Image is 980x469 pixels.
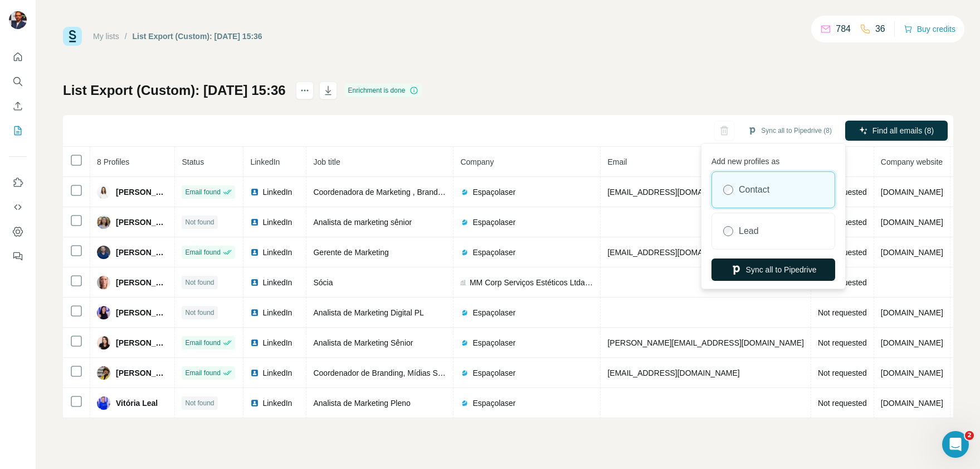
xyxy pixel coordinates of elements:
span: LinkedIn [262,307,292,318]
img: Avatar [97,336,110,350]
img: LinkedIn logo [250,308,259,317]
label: Contact [739,183,769,197]
span: 2 [965,431,974,440]
span: Not found [185,277,214,288]
span: Espaçolaser [472,186,515,198]
a: My lists [93,32,119,41]
span: [DOMAIN_NAME] [881,188,943,197]
img: Avatar [97,396,110,410]
img: Avatar [9,11,27,29]
span: Coordenador de Branding, Mídias Sociais e Influência [313,368,500,377]
span: [PERSON_NAME] [116,217,168,228]
span: Email found [185,247,220,257]
img: company-logo [460,218,469,227]
span: Espaçolaser [472,337,515,348]
span: Company [460,157,494,166]
span: Analista de Marketing Digital PL [313,308,423,317]
span: Not found [185,398,214,408]
span: Vitória Leal [116,398,158,409]
span: Espaçolaser [472,217,515,228]
span: [PERSON_NAME] [116,367,168,379]
button: Search [9,71,27,92]
p: Add new profiles as [711,151,835,167]
span: Status [182,157,204,166]
span: 8 Profiles [97,157,129,166]
img: LinkedIn logo [250,188,259,197]
span: Analista de Marketing Pleno [313,399,410,408]
img: Surfe Logo [63,27,82,46]
span: LinkedIn [262,398,292,409]
img: LinkedIn logo [250,218,259,227]
p: 784 [836,22,851,36]
span: [PERSON_NAME][EMAIL_ADDRESS][DOMAIN_NAME] [607,338,803,347]
span: Job title [313,157,340,166]
span: Espaçolaser [472,307,515,318]
img: LinkedIn logo [250,278,259,287]
button: Use Surfe on LinkedIn [9,173,27,193]
span: [DOMAIN_NAME] [881,368,943,377]
button: Feedback [9,246,27,266]
button: My lists [9,121,27,141]
span: [PERSON_NAME] [116,337,168,348]
img: company-logo [460,399,469,408]
span: Sócia [313,278,333,287]
span: [PERSON_NAME] [116,186,168,198]
span: [DOMAIN_NAME] [881,248,943,257]
button: Sync all to Pipedrive (8) [740,122,840,139]
span: Email [607,157,627,166]
span: Email found [185,338,220,348]
span: Email found [185,187,220,197]
button: Enrich CSV [9,96,27,116]
img: Avatar [97,276,110,289]
iframe: Intercom live chat [942,431,969,458]
span: LinkedIn [262,247,292,258]
span: [DOMAIN_NAME] [881,218,943,227]
img: company-logo [460,308,469,317]
span: [PERSON_NAME] [116,277,168,288]
button: Buy credits [904,21,955,37]
img: company-logo [460,248,469,257]
span: [PERSON_NAME] [116,247,168,258]
span: LinkedIn [262,337,292,348]
span: Not requested [818,338,867,347]
span: [EMAIL_ADDRESS][DOMAIN_NAME] [607,188,739,197]
button: Dashboard [9,222,27,242]
img: company-logo [460,188,469,197]
button: Find all emails (8) [845,121,948,141]
div: Enrichment is done [345,84,422,97]
img: Avatar [97,216,110,229]
span: Analista de marketing sênior [313,218,412,227]
span: Not requested [818,399,867,408]
button: actions [296,82,314,99]
img: LinkedIn logo [250,368,259,377]
span: [EMAIL_ADDRESS][DOMAIN_NAME] [607,368,739,377]
span: MM Corp Serviços Estéticos Ltda - Espaçolaser Recife [470,277,594,288]
li: / [125,31,127,42]
img: company-logo [460,368,469,377]
img: Avatar [97,185,110,199]
img: Avatar [97,366,110,380]
span: Email found [185,368,220,378]
span: Find all emails (8) [872,125,934,136]
span: Not found [185,217,214,227]
span: Espaçolaser [472,398,515,409]
span: [DOMAIN_NAME] [881,308,943,317]
span: Analista de Marketing Sênior [313,338,413,347]
p: 36 [875,22,885,36]
span: LinkedIn [262,277,292,288]
h1: List Export (Custom): [DATE] 15:36 [63,82,286,99]
span: Espaçolaser [472,247,515,258]
span: Not found [185,308,214,318]
span: LinkedIn [262,217,292,228]
span: LinkedIn [262,367,292,379]
span: [PERSON_NAME] [116,307,168,318]
span: Not requested [818,308,867,317]
span: LinkedIn [250,157,280,166]
span: [DOMAIN_NAME] [881,338,943,347]
span: Gerente de Marketing [313,248,388,257]
span: Company website [881,157,943,166]
img: Avatar [97,246,110,259]
img: LinkedIn logo [250,338,259,347]
label: Lead [739,224,759,238]
button: Sync all to Pipedrive [711,259,835,281]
